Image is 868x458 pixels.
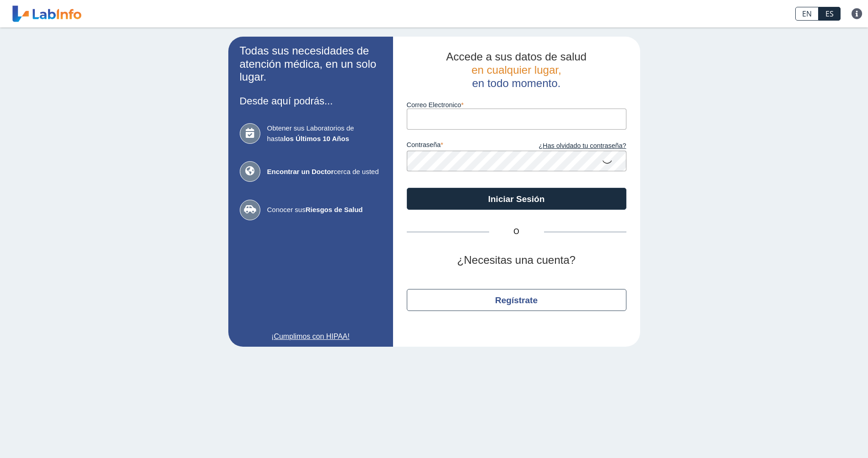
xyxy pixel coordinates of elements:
a: ¿Has olvidado tu contraseña? [517,141,626,151]
span: Accede a sus datos de salud [446,50,587,63]
button: Regístrate [407,289,626,311]
button: Iniciar Sesión [407,188,626,210]
span: Conocer sus [267,205,382,215]
span: O [489,226,544,237]
a: ES [819,7,841,21]
a: EN [795,7,819,21]
span: Obtener sus Laboratorios de hasta [267,123,382,144]
b: Encontrar un Doctor [267,168,334,175]
label: contraseña [407,141,517,151]
h2: ¿Necesitas una cuenta? [407,254,626,267]
span: en cualquier lugar, [471,64,561,76]
b: Riesgos de Salud [306,206,363,213]
b: los Últimos 10 Años [284,135,349,142]
span: cerca de usted [267,167,382,177]
label: Correo Electronico [407,101,626,109]
a: ¡Cumplimos con HIPAA! [240,331,382,342]
span: en todo momento. [472,77,561,89]
h2: Todas sus necesidades de atención médica, en un solo lugar. [240,44,382,84]
h3: Desde aquí podrás... [240,95,382,107]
